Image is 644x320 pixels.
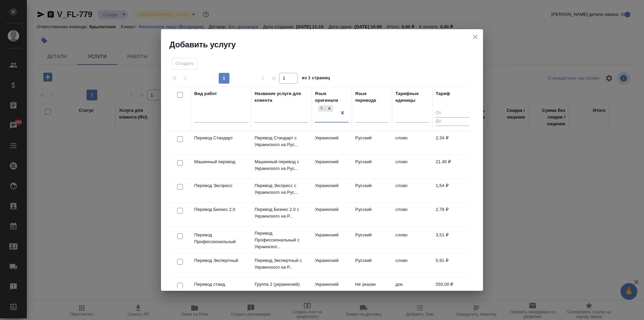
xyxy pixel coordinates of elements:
[432,228,473,252] td: 3,51 ₽
[318,105,326,112] div: Украинский
[395,90,429,104] div: Тарифные единицы
[436,109,469,118] input: От
[312,228,352,252] td: Украинский
[352,203,392,226] td: Русский
[194,182,248,189] p: Перевод Экспресс
[432,278,473,301] td: 550,00 ₽
[432,155,473,179] td: 21,40 ₽
[392,278,432,301] td: док.
[318,104,334,113] div: Украинский
[194,232,248,245] p: Перевод Профессиональный
[255,90,308,104] div: Название услуги для клиента
[312,254,352,277] td: Украинский
[392,179,432,202] td: слово
[352,155,392,179] td: Русский
[392,155,432,179] td: слово
[194,135,248,141] p: Перевод Стандарт
[355,90,389,104] div: Язык перевода
[194,158,248,165] p: Машинный перевод
[352,131,392,155] td: Русский
[470,32,480,42] button: close
[255,182,308,196] p: Перевод Экспресс с Украинского на Рус...
[255,158,308,172] p: Машинный перевод с Украинского на Рус...
[392,131,432,155] td: слово
[255,281,308,288] p: Группа 2 (украинский)
[392,254,432,277] td: слово
[352,278,392,301] td: Не указан
[194,90,217,97] div: Вид работ
[194,281,248,294] p: Перевод станд. несрочный
[255,230,308,250] p: Перевод Профессиональный с Украинског...
[352,179,392,202] td: Русский
[255,135,308,148] p: Перевод Стандарт с Украинского на Рус...
[312,179,352,202] td: Украинский
[432,131,473,155] td: 2,34 ₽
[255,257,308,271] p: Перевод Экспертный с Украинского на Р...
[352,254,392,277] td: Русский
[255,206,308,220] p: Перевод Бизнес 2.0 с Украинского на Р...
[169,39,483,50] h2: Добавить услугу
[194,206,248,213] p: Перевод Бизнес 2.0
[302,74,330,84] span: из 1 страниц
[312,203,352,226] td: Украинский
[312,155,352,179] td: Украинский
[432,179,473,202] td: 1,54 ₽
[352,228,392,252] td: Русский
[436,90,450,97] div: Тариф
[436,117,469,126] input: До
[432,203,473,226] td: 2,78 ₽
[312,131,352,155] td: Украинский
[392,203,432,226] td: слово
[312,278,352,301] td: Украинский
[315,90,348,104] div: Язык оригинала
[392,228,432,252] td: слово
[194,257,248,264] p: Перевод Экспертный
[432,254,473,277] td: 5,91 ₽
